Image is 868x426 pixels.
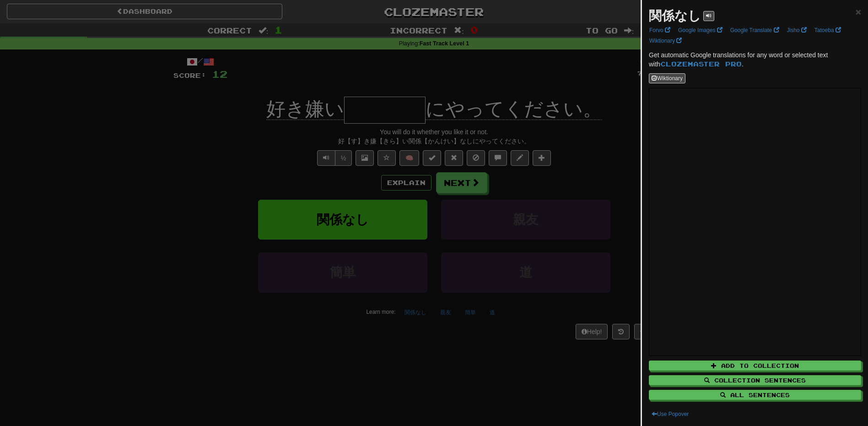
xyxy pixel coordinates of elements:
strong: 関係なし [649,9,701,23]
a: Wiktionary [647,36,685,46]
a: Forvo [647,25,673,35]
button: All Sentences [649,390,861,400]
button: Close [856,7,861,16]
a: Google Images [675,25,725,35]
button: Collection Sentences [649,375,861,385]
a: Clozemaster Pro [660,60,742,68]
a: Google Translate [728,25,782,35]
a: Jisho [784,25,809,35]
p: Get automatic Google translations for any word or selected text with . [649,50,861,69]
button: Use Popover [649,409,691,419]
button: Wiktionary [649,73,685,83]
a: Tatoeba [812,25,844,35]
span: × [856,6,861,17]
button: Add to Collection [649,360,861,371]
